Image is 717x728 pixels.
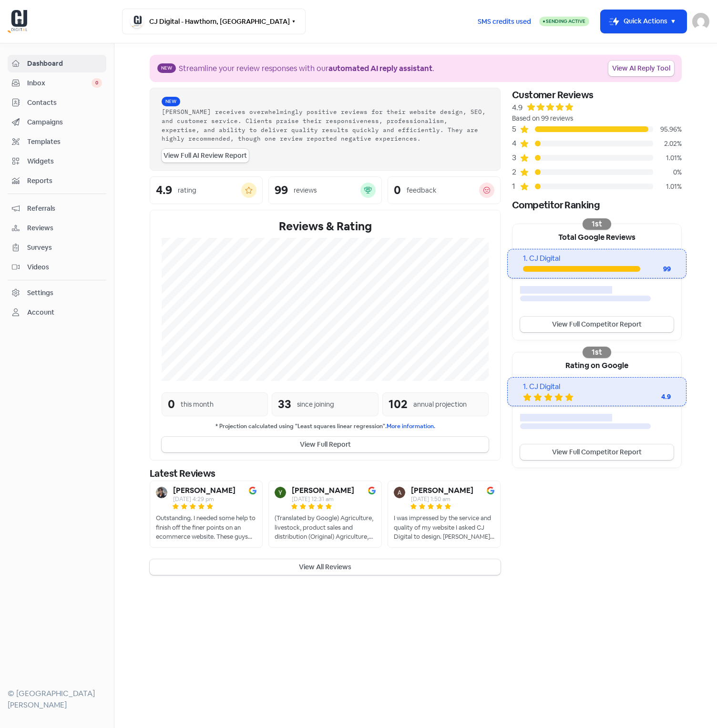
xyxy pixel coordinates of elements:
[150,466,501,481] div: Latest Reviews
[27,223,102,233] span: Reviews
[387,422,435,430] a: More information.
[546,18,585,24] span: Sending Active
[162,437,489,452] button: View Full Report
[520,444,674,460] a: View Full Competitor Report
[389,396,408,413] div: 102
[512,138,520,149] div: 4
[8,304,106,321] a: Account
[8,133,106,151] a: Templates
[8,172,106,190] a: Reports
[168,396,175,413] div: 0
[692,13,709,30] img: User
[27,117,102,127] span: Campaigns
[162,107,489,143] div: [PERSON_NAME] receives overwhelmingly positive reviews for their website design, SEO, and custome...
[8,153,106,170] a: Widgets
[268,176,381,204] a: 99reviews
[292,496,354,502] div: [DATE] 12:31 am
[8,239,106,256] a: Surveys
[523,381,670,392] div: 1. CJ Digital
[27,59,102,69] span: Dashboard
[297,400,334,410] div: since joining
[512,123,520,135] div: 5
[640,264,671,274] div: 99
[601,10,686,33] button: Quick Actions
[249,487,256,494] img: Image
[27,137,102,147] span: Templates
[368,487,376,494] img: Image
[411,487,473,494] b: [PERSON_NAME]
[478,17,531,27] span: SMS credits used
[8,688,106,711] div: © [GEOGRAPHIC_DATA][PERSON_NAME]
[8,94,106,112] a: Contacts
[156,513,256,542] div: Outstanding. I needed some help to finish off the finer points on an ecommerce website. These guy...
[523,253,670,264] div: 1. CJ Digital
[608,61,674,76] a: View AI Reply Tool
[181,400,214,410] div: this month
[411,496,473,502] div: [DATE] 1:50 am
[487,487,494,494] img: Image
[512,224,681,249] div: Total Google Reviews
[653,153,682,163] div: 1.01%
[394,513,494,542] div: I was impressed by the service and quality of my website I asked CJ Digital to design. [PERSON_NA...
[8,258,106,276] a: Videos
[8,113,106,131] a: Campaigns
[512,88,682,102] div: Customer Reviews
[413,400,467,410] div: annual projection
[157,63,176,73] span: New
[388,176,501,204] a: 0feedback
[156,185,172,196] div: 4.9
[512,352,681,377] div: Rating on Google
[512,166,520,178] div: 2
[8,284,106,302] a: Settings
[162,422,489,431] small: * Projection calculated using "Least squares linear regression".
[275,487,286,498] img: Avatar
[512,198,682,212] div: Competitor Ranking
[27,78,92,88] span: Inbox
[407,185,436,195] div: feedback
[27,308,54,318] div: Account
[394,185,401,196] div: 0
[512,113,682,123] div: Based on 99 reviews
[156,487,167,498] img: Avatar
[294,185,317,195] div: reviews
[178,185,196,195] div: rating
[173,487,236,494] b: [PERSON_NAME]
[27,156,102,166] span: Widgets
[27,204,102,214] span: Referrals
[278,396,291,413] div: 33
[162,149,249,163] a: View Full AI Review Report
[470,16,539,26] a: SMS credits used
[8,219,106,237] a: Reviews
[512,152,520,164] div: 3
[539,16,589,27] a: Sending Active
[150,559,501,575] button: View All Reviews
[27,176,102,186] span: Reports
[92,78,102,88] span: 0
[122,9,306,34] button: CJ Digital - Hawthorn, [GEOGRAPHIC_DATA]
[275,185,288,196] div: 99
[512,102,522,113] div: 4.9
[633,392,671,402] div: 4.9
[162,97,180,106] span: New
[275,513,375,542] div: (Translated by Google) Agriculture, livestock, product sales and distribution (Original) Agricult...
[292,487,354,494] b: [PERSON_NAME]
[8,74,106,92] a: Inbox 0
[27,262,102,272] span: Videos
[520,317,674,332] a: View Full Competitor Report
[173,496,236,502] div: [DATE] 4:29 pm
[328,63,432,73] b: automated AI reply assistant
[162,218,489,235] div: Reviews & Rating
[8,55,106,72] a: Dashboard
[653,182,682,192] div: 1.01%
[512,181,520,192] div: 1
[27,243,102,253] span: Surveys
[27,288,53,298] div: Settings
[8,200,106,217] a: Referrals
[583,218,611,230] div: 1st
[653,167,682,177] div: 0%
[653,139,682,149] div: 2.02%
[653,124,682,134] div: 95.96%
[27,98,102,108] span: Contacts
[179,63,434,74] div: Streamline your review responses with our .
[583,347,611,358] div: 1st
